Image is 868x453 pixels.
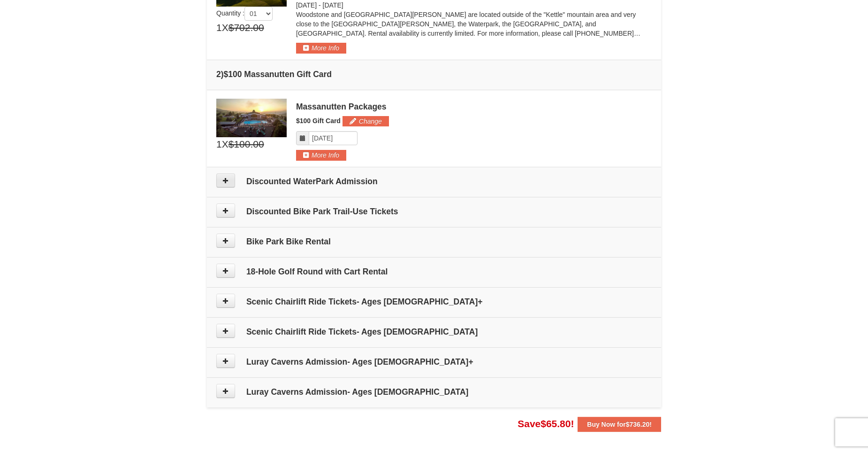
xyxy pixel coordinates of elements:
[216,327,652,336] h4: Scenic Chairlift Ride Tickets- Ages [DEMOGRAPHIC_DATA]
[343,116,389,126] button: Change
[296,10,652,38] p: Woodstone and [GEOGRAPHIC_DATA][PERSON_NAME] are located outside of the "Kettle" mountain area an...
[319,1,321,9] span: -
[626,421,650,428] span: $736.20
[221,70,224,79] span: )
[541,418,571,429] span: $65.80
[587,421,652,428] strong: Buy Now for !
[216,297,652,306] h4: Scenic Chairlift Ride Tickets- Ages [DEMOGRAPHIC_DATA]+
[216,99,287,137] img: 6619879-1.jpg
[216,9,273,17] span: Quantity :
[216,387,652,397] h4: Luray Caverns Admission- Ages [DEMOGRAPHIC_DATA]
[296,1,317,9] span: [DATE]
[216,177,652,186] h4: Discounted WaterPark Admission
[216,137,222,151] span: 1
[228,21,264,35] span: $702.00
[296,150,346,160] button: More Info
[578,417,661,432] button: Buy Now for$736.20!
[296,102,652,111] div: Massanutten Packages
[296,117,341,125] span: $100 Gift Card
[323,1,343,9] span: [DATE]
[216,357,652,367] h4: Luray Caverns Admission- Ages [DEMOGRAPHIC_DATA]+
[216,267,652,276] h4: 18-Hole Golf Round with Cart Rental
[216,237,652,246] h4: Bike Park Bike Rental
[216,21,222,35] span: 1
[216,70,652,79] h4: 2 $100 Massanutten Gift Card
[222,137,228,151] span: X
[216,207,652,216] h4: Discounted Bike Park Trail-Use Tickets
[222,21,228,35] span: X
[296,43,346,53] button: More Info
[228,137,264,151] span: $100.00
[518,418,574,429] span: Save !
